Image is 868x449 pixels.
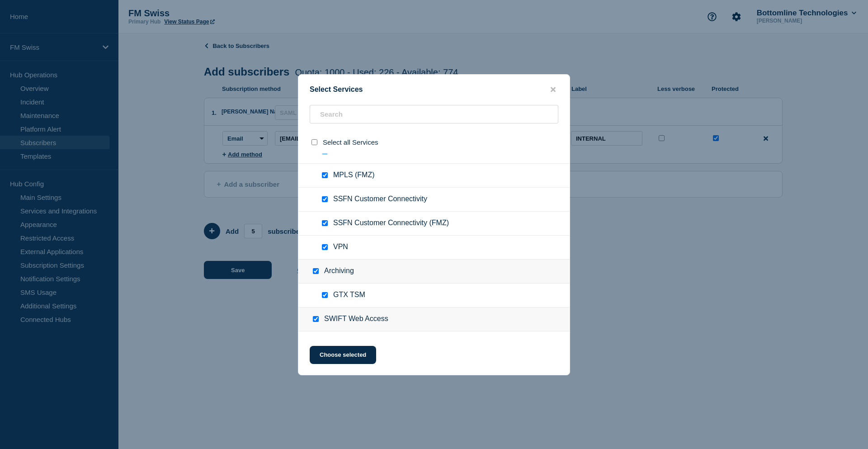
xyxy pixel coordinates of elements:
span: GTX TSM [333,291,365,300]
span: SSFN Customer Connectivity (FMZ) [333,219,449,228]
input: VPN checkbox [322,244,328,250]
span: VPN [333,243,348,252]
input: select all checkbox [311,139,317,145]
input: GTX TSM checkbox [322,292,328,298]
button: Choose selected [310,346,376,364]
span: SSFN Customer Connectivity [333,195,427,204]
input: Search [310,105,558,123]
input: MPLS (FMZ) checkbox [322,172,328,178]
div: Archiving [298,260,570,284]
button: close button [548,85,558,94]
div: Select Services [298,85,570,94]
input: SSFN Customer Connectivity (FMZ) checkbox [322,220,328,226]
span: Select all Services [323,138,378,146]
input: SWIFT Web Access checkbox [313,316,319,322]
input: SSFN Customer Connectivity checkbox [322,196,328,202]
span: MPLS (FMZ) [333,171,375,180]
div: SWIFT Web Access [298,307,570,331]
input: Archiving checkbox [313,268,319,274]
